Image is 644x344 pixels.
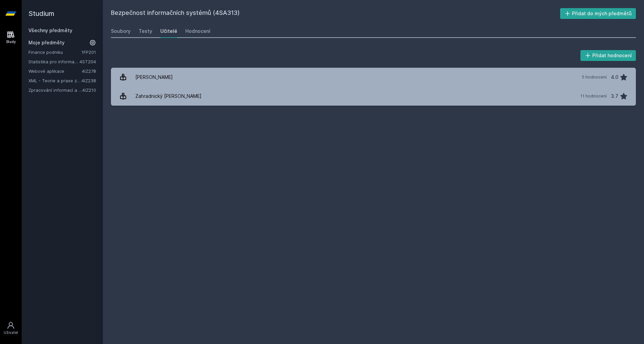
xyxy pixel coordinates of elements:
a: Zpracování informací a znalostí [28,87,82,93]
span: Moje předměty [28,39,65,46]
button: Přidat hodnocení [580,50,636,61]
a: XML - Teorie a praxe značkovacích jazyků [28,77,82,84]
a: Study [1,27,20,48]
div: 11 hodnocení [580,93,607,99]
h2: Bezpečnost informačních systémů (4SA313) [111,8,560,19]
div: Study [6,39,16,44]
a: Zahradnický [PERSON_NAME] 11 hodnocení 3.7 [111,87,636,106]
a: 4IZ210 [82,87,96,93]
div: Soubory [111,28,131,35]
a: 1FP201 [82,49,96,55]
div: Učitelé [160,28,177,35]
div: Zahradnický [PERSON_NAME] [135,89,202,103]
a: Hodnocení [185,24,210,38]
div: 4.0 [611,70,618,84]
a: Statistika pro informatiky [28,58,79,65]
a: Uživatel [1,318,20,339]
button: Přidat do mých předmětů [560,8,636,19]
div: 5 hodnocení [582,74,607,80]
div: Hodnocení [185,28,210,35]
div: Uživatel [4,330,18,335]
a: 4IZ238 [82,78,96,83]
a: Soubory [111,24,131,38]
a: Webové aplikace [28,68,82,74]
a: Učitelé [160,24,177,38]
a: Všechny předměty [28,27,72,33]
a: Finance podniku [28,49,82,56]
div: 3.7 [611,89,618,103]
a: 4IZ278 [82,68,96,74]
div: [PERSON_NAME] [135,70,173,84]
a: 4ST204 [79,59,96,64]
a: Testy [139,24,152,38]
a: [PERSON_NAME] 5 hodnocení 4.0 [111,68,636,87]
div: Testy [139,28,152,35]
